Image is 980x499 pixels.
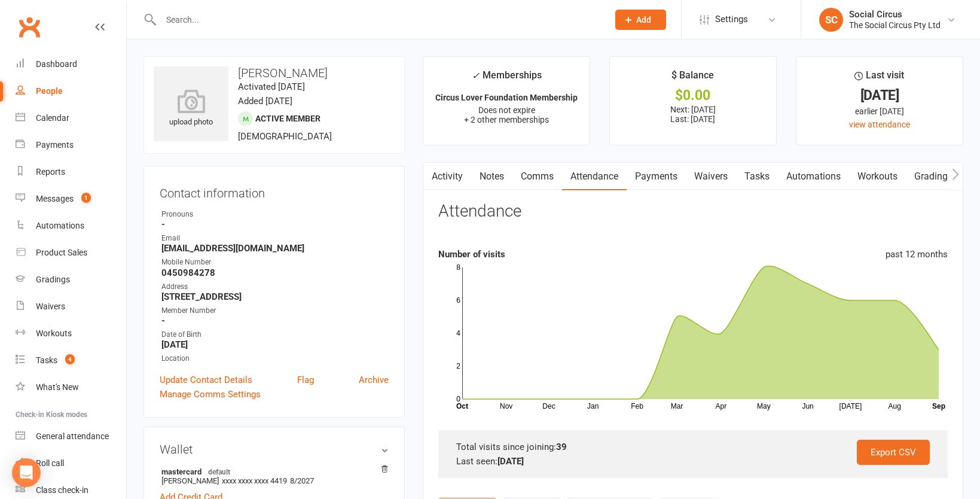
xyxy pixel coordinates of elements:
div: $ Balance [671,68,714,89]
a: Export CSV [857,440,930,465]
li: [PERSON_NAME] [160,465,389,487]
div: Class check-in [36,485,88,495]
a: Gradings [16,266,126,293]
strong: [DATE] [161,339,389,350]
strong: - [161,315,389,326]
div: Date of Birth [161,329,389,340]
div: Product Sales [36,248,87,257]
a: Activity [423,163,471,190]
span: Add [636,15,651,25]
div: Roll call [36,458,64,468]
div: Open Intercom Messenger [12,458,41,487]
a: Manage Comms Settings [160,387,261,401]
div: Dashboard [36,59,77,69]
a: Update Contact Details [160,373,252,387]
div: Memberships [472,68,542,90]
div: Member Number [161,305,389,317]
a: Dashboard [16,51,126,78]
a: Flag [297,373,314,387]
div: earlier [DATE] [807,105,952,118]
div: What's New [36,382,79,392]
div: Address [161,281,389,293]
div: SC [819,8,843,32]
div: [DATE] [807,89,952,102]
input: Search... [157,11,600,28]
a: Workouts [16,320,126,347]
div: People [36,86,63,96]
div: past 12 months [886,247,948,261]
div: General attendance [36,431,109,441]
div: Workouts [36,328,72,338]
a: Tasks 4 [16,347,126,374]
div: Waivers [36,302,65,311]
strong: 0450984278 [161,267,389,278]
strong: - [161,219,389,230]
strong: mastercard [161,467,383,476]
div: Gradings [36,275,70,284]
a: General attendance kiosk mode [16,423,126,450]
div: upload photo [154,89,228,129]
p: Next: [DATE] Last: [DATE] [621,105,765,124]
strong: Number of visits [438,249,505,260]
div: Mobile Number [161,257,389,268]
a: Reports [16,159,126,185]
div: Location [161,353,389,364]
span: 8/2027 [290,476,314,485]
button: Add [615,10,666,30]
a: Tasks [736,163,778,190]
span: 1 [81,193,91,203]
strong: [DATE] [497,456,524,467]
h3: Wallet [160,443,389,456]
a: Waivers [16,293,126,320]
a: Automations [778,163,849,190]
strong: 39 [556,442,567,452]
a: Messages 1 [16,185,126,212]
a: Calendar [16,105,126,132]
a: Clubworx [14,12,44,42]
a: view attendance [849,120,910,129]
time: Activated [DATE] [238,81,305,92]
div: Pronouns [161,209,389,220]
a: Automations [16,212,126,239]
div: Last visit [854,68,904,89]
span: + 2 other memberships [464,115,549,124]
time: Added [DATE] [238,96,292,107]
a: Workouts [849,163,906,190]
span: Settings [715,6,748,33]
strong: Circus Lover Foundation Membership [435,93,578,102]
strong: [STREET_ADDRESS] [161,291,389,302]
a: Waivers [686,163,736,190]
div: Messages [36,194,74,203]
div: The Social Circus Pty Ltd [849,20,941,31]
div: Automations [36,221,84,230]
a: Roll call [16,450,126,477]
a: Payments [627,163,686,190]
div: Social Circus [849,9,941,20]
div: Last seen: [456,454,930,468]
h3: Contact information [160,182,389,200]
div: Total visits since joining: [456,440,930,454]
div: Reports [36,167,65,177]
a: Payments [16,132,126,159]
h3: [PERSON_NAME] [154,66,395,80]
div: Calendar [36,113,69,123]
a: Attendance [562,163,627,190]
span: xxxx xxxx xxxx 4419 [222,476,287,485]
span: Active member [255,114,320,123]
i: ✓ [472,70,480,81]
strong: [EMAIL_ADDRESS][DOMAIN_NAME] [161,243,389,254]
span: Does not expire [478,105,535,115]
div: $0.00 [621,89,765,102]
a: Comms [512,163,562,190]
span: 4 [65,354,75,364]
a: People [16,78,126,105]
a: Archive [359,373,389,387]
a: Product Sales [16,239,126,266]
a: What's New [16,374,126,401]
span: [DEMOGRAPHIC_DATA] [238,131,332,142]
h3: Attendance [438,202,521,221]
a: Notes [471,163,512,190]
div: Payments [36,140,74,150]
span: default [204,467,234,476]
div: Tasks [36,355,57,365]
